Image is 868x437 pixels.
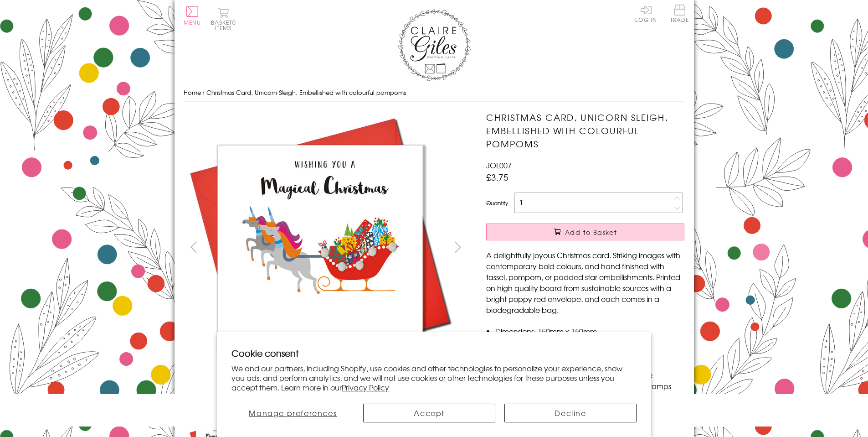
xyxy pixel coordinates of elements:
span: Trade [670,5,689,22]
h2: Cookie consent [231,347,637,359]
button: Manage preferences [231,404,354,422]
img: Christmas Card, Unicorn Sleigh, Embellished with colourful pompoms [468,111,741,385]
p: We and our partners, including Shopify, use cookies and other technologies to personalize your ex... [231,364,637,392]
a: Home [184,88,201,97]
button: prev [184,237,204,257]
span: JOL007 [486,160,512,171]
button: Accept [363,404,495,422]
button: next [447,237,468,257]
button: Menu [184,6,201,25]
p: A delightfully joyous Christmas card. Striking images with contemporary bold colours, and hand fi... [486,250,684,315]
button: Add to Basket [486,224,684,240]
span: › [203,88,205,97]
h1: Christmas Card, Unicorn Sleigh, Embellished with colourful pompoms [486,111,684,150]
span: Add to Basket [565,228,617,237]
a: Privacy Policy [342,382,389,393]
span: £3.75 [486,171,508,183]
label: Quantity [486,199,508,207]
span: Menu [184,18,201,26]
span: 0 items [215,18,236,32]
button: Basket0 items [211,7,236,31]
img: Christmas Card, Unicorn Sleigh, Embellished with colourful pompoms [183,111,457,385]
span: Christmas Card, Unicorn Sleigh, Embellished with colourful pompoms [206,88,406,97]
nav: breadcrumbs [184,83,685,102]
span: Manage preferences [249,407,337,418]
li: Dimensions: 150mm x 150mm [495,326,684,337]
a: Log In [635,5,657,22]
a: Trade [670,5,689,24]
img: Claire Giles Greetings Cards [398,9,471,81]
button: Decline [504,404,637,422]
